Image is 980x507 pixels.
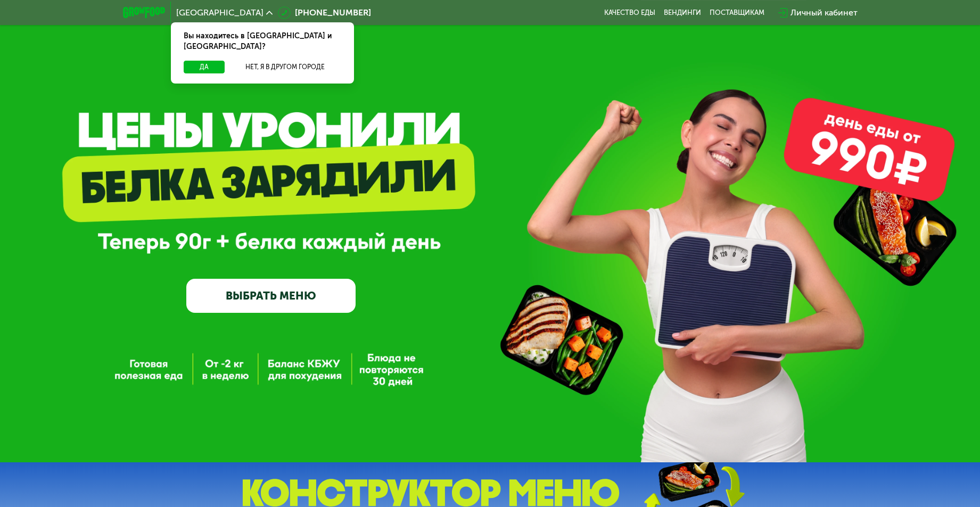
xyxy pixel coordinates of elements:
div: поставщикам [710,9,764,17]
span: [GEOGRAPHIC_DATA] [176,9,263,17]
a: Вендинги [664,9,701,17]
button: Да [184,61,225,73]
a: Качество еды [604,9,655,17]
div: Личный кабинет [790,6,858,19]
a: [PHONE_NUMBER] [278,6,371,19]
a: ВЫБРАТЬ МЕНЮ [186,279,356,313]
button: Нет, я в другом городе [229,61,341,73]
div: Вы находитесь в [GEOGRAPHIC_DATA] и [GEOGRAPHIC_DATA]? [171,22,354,61]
